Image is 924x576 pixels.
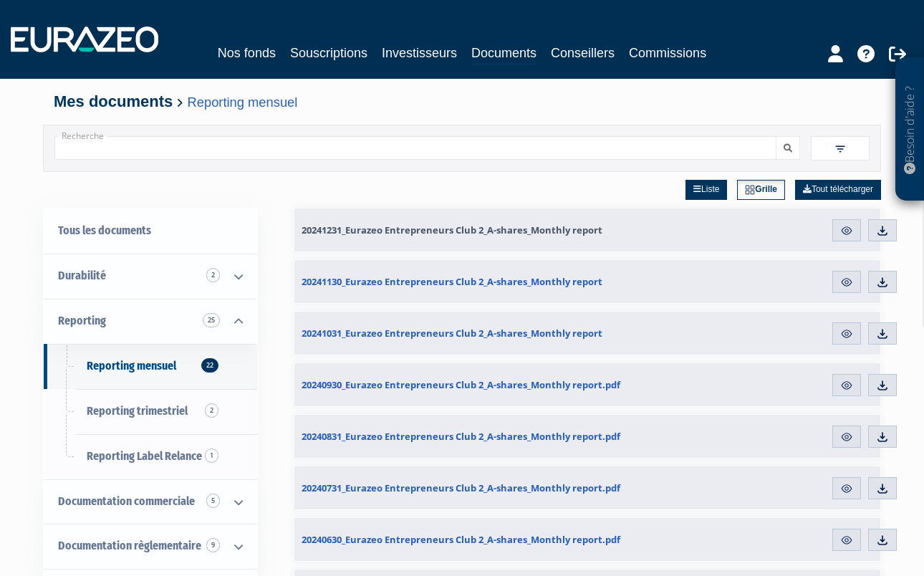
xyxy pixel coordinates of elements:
[302,481,620,494] span: 20240731_Eurazeo Entrepreneurs Club 2_A-shares_Monthly report.pdf
[294,518,663,561] a: 20240630_Eurazeo Entrepreneurs Club 2_A-shares_Monthly report.pdf
[58,539,201,552] span: Documentation règlementaire
[44,254,257,299] a: Durabilité 2
[876,482,889,495] img: download.svg
[58,494,195,508] span: Documentation commerciale
[218,43,276,63] a: Nos fonds
[745,185,755,195] img: grid.svg
[294,466,663,509] a: 20240731_Eurazeo Entrepreneurs Club 2_A-shares_Monthly report.pdf
[840,276,853,289] img: eye.svg
[294,363,663,406] a: 20240930_Eurazeo Entrepreneurs Club 2_A-shares_Monthly report.pdf
[876,276,889,289] img: download.svg
[840,224,853,237] img: eye.svg
[44,524,257,569] a: Documentation règlementaire 9
[876,431,889,443] img: download.svg
[206,494,220,508] span: 5
[206,538,220,552] span: 9
[876,224,889,237] img: download.svg
[54,93,870,110] h4: Mes documents
[737,180,785,200] a: Grille
[471,43,536,65] a: Documents
[902,65,918,194] p: Besoin d'aide ?
[294,208,663,251] a: 20241231_Eurazeo Entrepreneurs Club 2_A-shares_Monthly report
[206,268,220,282] span: 2
[685,180,727,200] a: Liste
[302,224,602,236] span: 20241231_Eurazeo Entrepreneurs Club 2_A-shares_Monthly report
[201,358,218,373] span: 22
[44,344,257,389] a: Reporting mensuel22
[205,448,218,463] span: 1
[840,431,853,443] img: eye.svg
[302,378,620,391] span: 20240930_Eurazeo Entrepreneurs Club 2_A-shares_Monthly report.pdf
[44,479,257,524] a: Documentation commerciale 5
[87,359,176,373] span: Reporting mensuel
[290,43,367,63] a: Souscriptions
[551,43,615,63] a: Conseillers
[294,260,663,303] a: 20241130_Eurazeo Entrepreneurs Club 2_A-shares_Monthly report
[11,27,158,52] img: 1732889491-logotype_eurazeo_blanc_rvb.png
[382,43,457,63] a: Investisseurs
[44,434,257,479] a: Reporting Label Relance1
[294,312,663,355] a: 20241031_Eurazeo Entrepreneurs Club 2_A-shares_Monthly report
[54,136,776,160] input: Recherche
[840,482,853,495] img: eye.svg
[840,327,853,340] img: eye.svg
[302,275,602,288] span: 20241130_Eurazeo Entrepreneurs Club 2_A-shares_Monthly report
[203,313,220,327] span: 25
[876,534,889,547] img: download.svg
[188,95,298,110] a: Reporting mensuel
[834,143,847,155] img: filter.svg
[205,403,218,418] span: 2
[302,533,620,546] span: 20240630_Eurazeo Entrepreneurs Club 2_A-shares_Monthly report.pdf
[44,389,257,434] a: Reporting trimestriel2
[302,430,620,443] span: 20240831_Eurazeo Entrepreneurs Club 2_A-shares_Monthly report.pdf
[840,534,853,547] img: eye.svg
[876,327,889,340] img: download.svg
[876,379,889,392] img: download.svg
[795,180,881,200] a: Tout télécharger
[840,379,853,392] img: eye.svg
[87,449,202,463] span: Reporting Label Relance
[294,415,663,458] a: 20240831_Eurazeo Entrepreneurs Club 2_A-shares_Monthly report.pdf
[58,314,106,327] span: Reporting
[302,327,602,340] span: 20241031_Eurazeo Entrepreneurs Club 2_A-shares_Monthly report
[87,404,188,418] span: Reporting trimestriel
[44,208,257,254] a: Tous les documents
[44,299,257,344] a: Reporting 25
[58,269,106,282] span: Durabilité
[629,43,706,63] a: Commissions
